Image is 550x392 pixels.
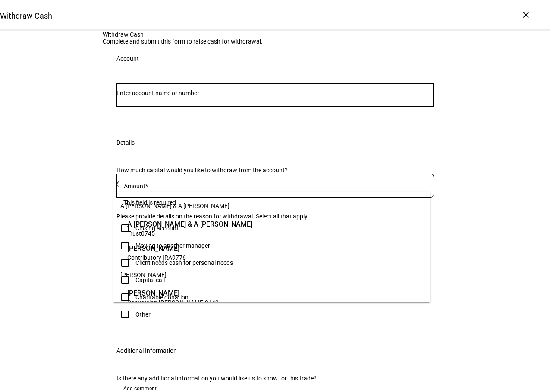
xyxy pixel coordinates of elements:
span: [PERSON_NAME] [127,288,219,298]
div: Account [116,55,139,62]
div: Additional Information [116,347,177,354]
span: A [PERSON_NAME] & A [PERSON_NAME] [127,219,252,229]
div: Is there any additional information you would like us to know for this trade? [116,375,434,382]
span: 0745 [141,230,155,237]
div: Complete and submit this form to raise cash for withdrawal. [103,38,448,45]
div: × [519,8,533,22]
span: A [PERSON_NAME] & A [PERSON_NAME] [120,202,229,209]
span: [PERSON_NAME] [127,243,186,253]
span: [PERSON_NAME] [120,271,167,278]
div: Ariel Luckey [125,241,188,264]
div: Details [116,139,135,146]
mat-label: Amount* [124,183,148,190]
span: Contributory IRA [127,254,172,261]
span: Conversion [PERSON_NAME] [127,299,205,306]
div: Other [135,311,151,318]
div: Adrienne E Selke [125,286,221,308]
span: 3449 [205,299,219,306]
div: Withdraw Cash [103,31,448,38]
div: A Luckey & A Luckey [125,217,255,240]
input: Number [116,90,434,96]
span: Trust [127,230,141,237]
div: How much capital would you like to withdraw from the account? [116,167,434,174]
span: 9776 [172,254,186,261]
span: $ [116,180,120,187]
